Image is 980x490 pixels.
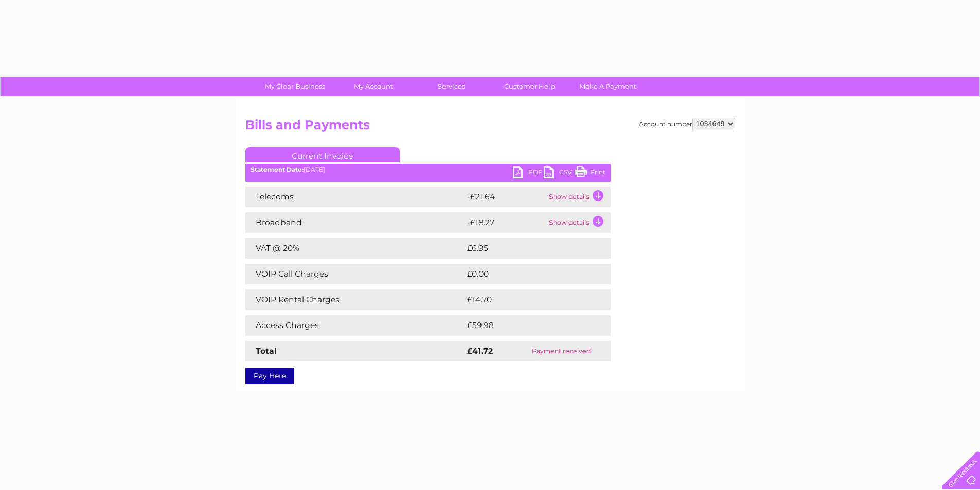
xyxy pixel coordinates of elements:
td: Show details [546,212,611,233]
a: Print [575,166,605,181]
a: My Account [331,77,416,96]
b: Statement Date: [251,166,304,173]
td: VAT @ 20% [245,238,465,259]
td: £14.70 [465,289,589,310]
td: -£21.64 [465,187,546,207]
strong: £41.72 [467,346,493,356]
td: £59.98 [465,315,591,336]
td: -£18.27 [465,212,546,233]
td: £0.00 [465,264,587,284]
h2: Bills and Payments [245,118,735,137]
td: Access Charges [245,315,465,336]
a: Customer Help [487,77,572,96]
td: £6.95 [465,238,586,259]
strong: Total [256,346,277,356]
a: CSV [544,166,575,181]
a: PDF [513,166,544,181]
td: Show details [546,187,611,207]
td: Payment received [512,341,610,361]
a: Services [409,77,494,96]
a: My Clear Business [253,77,337,96]
td: Broadband [245,212,465,233]
div: [DATE] [245,166,611,173]
td: Telecoms [245,187,465,207]
div: Account number [639,118,735,130]
td: VOIP Rental Charges [245,289,465,310]
a: Current Invoice [245,147,400,162]
a: Pay Here [245,368,294,384]
td: VOIP Call Charges [245,264,465,284]
a: Make A Payment [565,77,650,96]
